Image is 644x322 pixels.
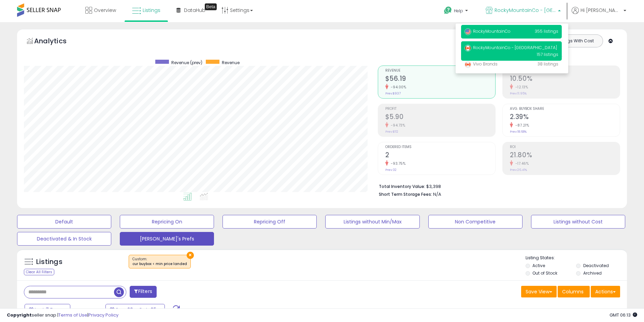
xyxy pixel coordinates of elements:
span: 355 listings [535,28,558,34]
span: Avg. Buybox Share [510,107,620,111]
img: canada.png [464,61,471,68]
span: Overview [94,7,116,14]
h2: 2.39% [510,113,620,122]
button: Actions [591,286,620,297]
label: Archived [583,270,602,276]
a: Privacy Policy [88,312,118,318]
div: seller snap | | [7,312,118,319]
b: Total Inventory Value: [379,184,425,189]
i: Get Help [444,6,452,15]
h2: $56.19 [385,75,495,84]
label: Out of Stock [532,270,557,276]
small: Prev: 32 [385,168,397,172]
span: RockyMountainCo - [GEOGRAPHIC_DATA] [495,7,556,14]
span: Ordered Items [385,145,495,149]
li: $3,398 [379,182,615,190]
span: 2025-10-13 06:13 GMT [610,312,637,318]
button: Repricing Off [223,215,317,229]
div: cur buybox < min price landed [132,262,187,266]
b: Short Term Storage Fees: [379,191,432,197]
span: Compared to: [71,307,103,313]
small: Prev: $937 [385,91,401,96]
button: Sep-29 - Oct-05 [105,304,165,316]
small: -93.75% [388,161,406,166]
small: -94.00% [388,85,406,90]
h5: Listings [36,257,62,267]
button: Last 7 Days [25,304,70,316]
label: Active [532,263,545,268]
label: Deactivated [583,263,609,268]
button: Listings without Cost [531,215,625,229]
h2: 21.80% [510,151,620,160]
span: Profit [385,107,495,111]
span: Revenue (prev) [171,60,202,65]
span: ROI [510,145,620,149]
div: Clear All Filters [24,269,54,275]
button: Repricing On [120,215,214,229]
button: Listings without Min/Max [325,215,419,229]
button: Default [17,215,111,229]
button: Filters [130,286,156,298]
img: usa.png [464,28,471,35]
a: Terms of Use [58,312,87,318]
span: 38 listings [538,61,558,67]
span: Listings [143,7,160,14]
h5: Analytics [34,36,80,47]
a: Help [439,1,475,22]
small: Prev: $112 [385,130,398,134]
span: Hi [PERSON_NAME] [581,7,621,14]
h2: $5.90 [385,113,495,122]
p: Listing States: [526,255,627,261]
small: -94.73% [388,123,405,128]
span: N/A [433,191,441,197]
button: Deactivated & In Stock [17,232,111,246]
small: Prev: 26.41% [510,168,527,172]
h2: 10.50% [510,75,620,84]
span: Sep-29 - Oct-05 [116,306,156,313]
h2: 2 [385,151,495,160]
button: Listings With Cost [550,36,601,45]
small: Prev: 11.95% [510,91,527,96]
a: Hi [PERSON_NAME] [572,7,626,22]
span: RockyMountainCo - [GEOGRAPHIC_DATA] [464,45,557,50]
small: -12.13% [513,85,528,90]
strong: Copyright [7,312,32,318]
small: -17.46% [513,161,529,166]
span: RockyMountainCo [464,28,511,34]
small: Prev: 18.68% [510,130,527,134]
small: -87.21% [513,123,529,128]
span: Custom: [132,257,187,267]
span: DataHub [184,7,205,14]
span: Revenue [222,60,240,65]
span: Columns [562,288,584,295]
button: × [187,252,194,259]
button: Columns [558,286,590,297]
span: Vivo Brands [464,61,498,67]
span: 157 listings [537,52,558,57]
div: Tooltip anchor [205,3,217,10]
span: Revenue [385,69,495,73]
button: Non Competitive [428,215,523,229]
img: canada.png [464,45,471,52]
span: Last 7 Days [35,306,62,313]
button: Save View [521,286,557,297]
button: [PERSON_NAME]'s Prefs [120,232,214,246]
span: Help [454,8,463,14]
